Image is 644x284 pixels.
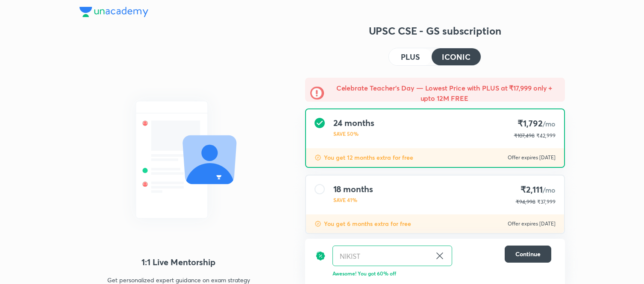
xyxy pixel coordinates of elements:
[508,220,556,227] p: Offer expires [DATE]
[315,154,321,161] img: discount
[332,269,551,277] p: Awesome! You got 60% off
[333,184,373,194] h4: 18 months
[508,154,556,161] p: Offer expires [DATE]
[333,196,373,204] p: SAVE 41%
[315,246,326,266] img: discount
[516,184,556,196] h4: ₹2,111
[389,48,432,65] button: PLUS
[505,246,551,263] button: Continue
[401,53,420,61] h4: PLUS
[305,24,565,38] h3: UPSC CSE - GS subscription
[536,132,556,139] span: ₹42,999
[333,118,374,128] h4: 24 months
[333,130,374,138] p: SAVE 50%
[333,246,431,266] input: Have a referral code?
[537,199,556,205] span: ₹37,999
[514,118,556,129] h4: ₹1,792
[79,85,278,234] img: LMP_066b47ebaa.svg
[516,198,535,206] p: ₹94,998
[543,119,556,128] span: /mo
[315,220,321,227] img: discount
[79,256,278,269] h4: 1:1 Live Mentorship
[79,7,148,17] img: Company Logo
[514,132,535,140] p: ₹107,498
[324,220,411,228] p: You get 6 months extra for free
[442,53,470,61] h4: ICONIC
[515,250,541,258] span: Continue
[324,153,413,162] p: You get 12 months extra for free
[543,185,556,194] span: /mo
[329,83,560,103] h5: Celebrate Teacher’s Day — Lowest Price with PLUS at ₹17,999 only + upto 12M FREE
[432,48,480,65] button: ICONIC
[310,86,324,100] img: -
